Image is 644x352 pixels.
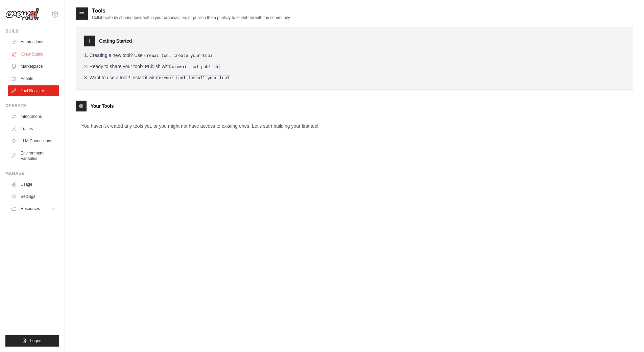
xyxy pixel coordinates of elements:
[84,52,625,59] li: Creating a new tool? Use
[8,61,59,72] a: Marketplace
[5,28,59,34] div: Build
[8,123,59,134] a: Traces
[8,85,59,96] a: Tool Registry
[9,49,60,60] a: Crew Studio
[92,15,291,20] p: Collaborate by sharing tools within your organization, or publish them publicly to contribute wit...
[8,136,59,146] a: LLM Connections
[8,148,59,164] a: Environment Variables
[170,64,220,70] pre: crewai tool publish
[5,335,59,347] button: Logout
[92,7,291,15] h2: Tools
[8,111,59,122] a: Integrations
[8,37,59,47] a: Automations
[5,171,59,176] div: Manage
[8,179,59,190] a: Usage
[5,8,39,21] img: Logo
[84,74,625,81] li: Want to use a tool? Install it with
[84,63,625,70] li: Ready to share your tool? Publish with
[8,203,59,214] button: Resources
[91,103,114,109] h3: Your Tools
[8,73,59,84] a: Agents
[76,117,633,135] p: You haven't created any tools yet, or you might not have access to existing ones. Let's start bui...
[143,53,214,59] pre: crewai tool create your-tool
[30,338,43,344] span: Logout
[5,103,59,108] div: Operate
[21,206,40,211] span: Resources
[8,191,59,202] a: Settings
[157,75,231,81] pre: crewai tool install your-tool
[99,38,132,44] h3: Getting Started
